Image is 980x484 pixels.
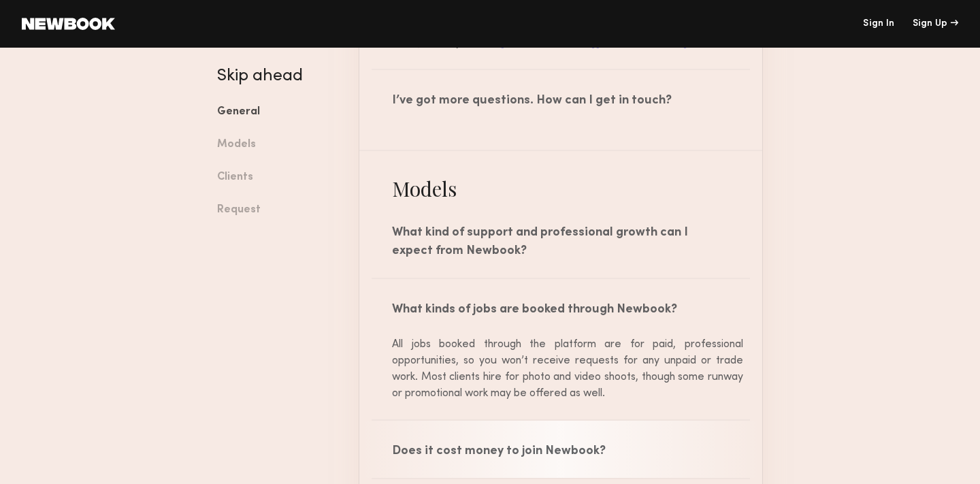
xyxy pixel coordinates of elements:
[359,421,762,478] div: Does it cost money to join Newbook?
[217,194,338,227] a: Request
[913,19,958,29] div: Sign Up
[217,68,338,84] h4: Skip ahead
[217,96,338,129] a: General
[863,19,894,29] a: Sign In
[359,202,762,278] div: What kind of support and professional growth can I expect from Newbook?
[378,336,743,402] div: All jobs booked through the platform are for paid, professional opportunities, so you won’t recei...
[359,279,762,336] div: What kinds of jobs are booked through Newbook?
[217,129,338,161] a: Models
[359,175,762,202] h4: Models
[217,161,338,194] a: Clients
[359,70,762,127] div: I’ve got more questions. How can I get in touch?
